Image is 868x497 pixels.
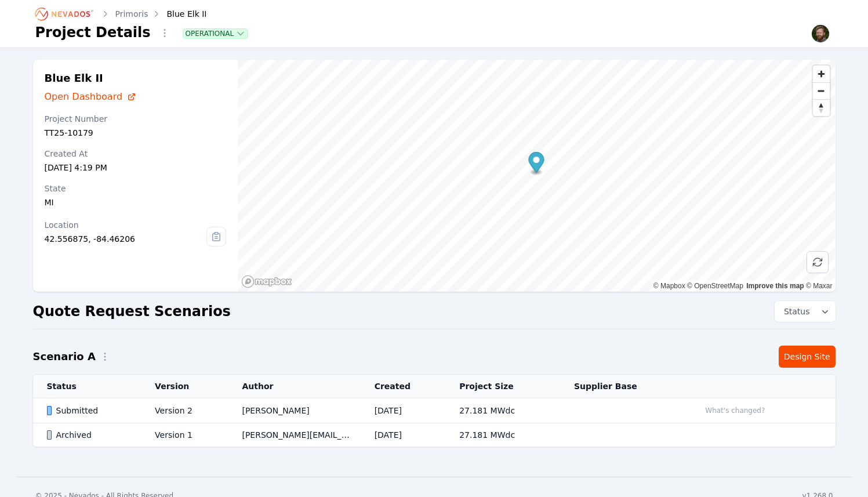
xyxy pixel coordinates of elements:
[45,233,207,245] div: 42.556875, -84.46206
[687,282,743,290] a: OpenStreetMap
[813,83,830,99] span: Zoom out
[33,398,836,423] tr: SubmittedVersion 2[PERSON_NAME][DATE]27.181 MWdcWhat's changed?
[813,100,830,116] span: Reset bearing to north
[779,346,836,368] a: Design Site
[115,8,148,20] a: Primoris
[445,423,560,447] td: 27.181 MWdc
[806,282,833,290] a: Maxar
[529,152,544,176] div: Map marker
[445,398,560,423] td: 27.181 MWdc
[45,113,227,125] div: Project Number
[45,90,123,104] span: Open Dashboard
[775,301,836,322] button: Status
[45,71,227,85] h2: Blue Elk II
[238,60,835,292] canvas: Map
[361,423,446,447] td: [DATE]
[445,375,560,398] th: Project Size
[811,24,830,43] img: Sam Prest
[241,275,292,288] a: Mapbox homepage
[45,183,227,194] div: State
[35,5,207,23] nav: Breadcrumb
[560,375,686,398] th: Supplier Base
[361,398,446,423] td: [DATE]
[45,162,227,173] div: [DATE] 4:19 PM
[361,375,446,398] th: Created
[45,90,227,104] a: Open Dashboard
[141,398,228,423] td: Version 2
[813,66,830,82] button: Zoom in
[45,219,207,231] div: Location
[183,29,248,38] button: Operational
[779,306,810,317] span: Status
[813,99,830,116] button: Reset bearing to north
[141,375,228,398] th: Version
[45,197,227,208] div: MI
[228,398,360,423] td: [PERSON_NAME]
[45,148,227,159] div: Created At
[33,375,141,398] th: Status
[47,429,136,441] div: Archived
[813,82,830,99] button: Zoom out
[45,127,227,139] div: TT25-10179
[228,423,360,447] td: [PERSON_NAME][EMAIL_ADDRESS][PERSON_NAME][DOMAIN_NAME]
[33,349,96,365] h2: Scenario A
[150,8,206,20] div: Blue Elk II
[33,302,231,321] h2: Quote Request Scenarios
[700,404,770,417] button: What's changed?
[47,405,136,416] div: Submitted
[33,423,836,447] tr: ArchivedVersion 1[PERSON_NAME][EMAIL_ADDRESS][PERSON_NAME][DOMAIN_NAME][DATE]27.181 MWdc
[228,375,360,398] th: Author
[141,423,228,447] td: Version 1
[35,23,151,42] h1: Project Details
[746,282,804,290] a: Improve this map
[653,282,685,290] a: Mapbox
